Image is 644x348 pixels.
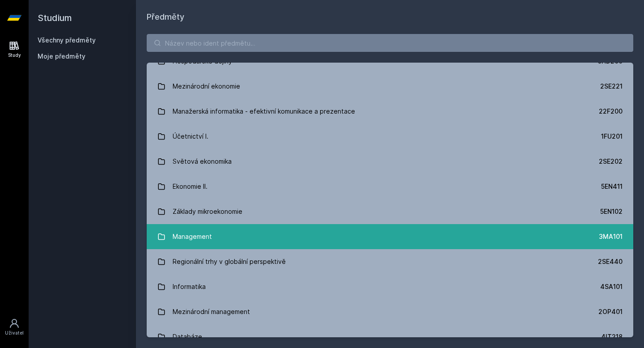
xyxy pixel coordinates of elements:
[147,149,633,174] a: Světová ekonomika 2SE202
[147,199,633,224] a: Základy mikroekonomie 5EN102
[147,74,633,99] a: Mezinárodní ekonomie 2SE221
[173,178,208,195] div: Ekonomie II.
[38,36,96,44] a: Všechny předměty
[147,99,633,124] a: Manažerská informatika - efektivní komunikace a prezentace 22F200
[147,224,633,249] a: Management 3MA101
[601,182,623,191] div: 5EN411
[598,257,623,266] div: 2SE440
[599,107,623,116] div: 22F200
[8,52,21,59] div: Study
[38,52,85,61] span: Moje předměty
[173,127,208,145] div: Účetnictví I.
[147,274,633,299] a: Informatika 4SA101
[147,34,633,52] input: Název nebo ident předmětu…
[173,203,242,221] div: Základy mikroekonomie
[599,157,623,166] div: 2SE202
[173,253,286,271] div: Regionální trhy v globální perspektivě
[5,330,24,336] div: Uživatel
[600,207,623,216] div: 5EN102
[173,153,232,170] div: Světová ekonomika
[147,11,633,23] h1: Předměty
[2,36,27,63] a: Study
[2,314,27,341] a: Uživatel
[599,232,623,241] div: 3MA101
[601,332,623,341] div: 4IT218
[173,278,206,296] div: Informatika
[173,77,240,95] div: Mezinárodní ekonomie
[173,102,355,120] div: Manažerská informatika - efektivní komunikace a prezentace
[600,82,623,91] div: 2SE221
[147,124,633,149] a: Účetnictví I. 1FU201
[173,328,202,346] div: Databáze
[147,174,633,199] a: Ekonomie II. 5EN411
[600,282,623,291] div: 4SA101
[598,307,623,316] div: 2OP401
[173,228,212,246] div: Management
[147,299,633,324] a: Mezinárodní management 2OP401
[147,249,633,274] a: Regionální trhy v globální perspektivě 2SE440
[173,303,250,321] div: Mezinárodní management
[601,132,623,141] div: 1FU201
